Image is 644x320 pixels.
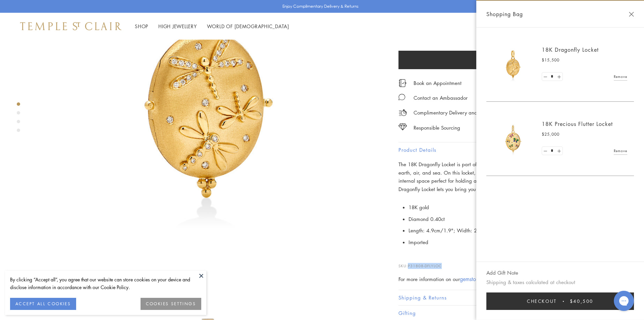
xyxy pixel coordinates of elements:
[542,131,559,138] span: $25,000
[555,147,562,155] a: Set quantity to 2
[414,94,468,102] div: Contact an Ambassador
[141,298,201,310] button: COOKIES SETTINGS
[614,147,627,154] a: Remove
[527,298,557,305] span: Checkout
[486,278,634,286] p: Shipping & taxes calculated at checkout
[17,101,20,137] div: Product gallery navigation
[10,298,76,310] button: ACCEPT ALL COOKIES
[398,124,407,130] img: icon_sourcing.svg
[398,275,624,283] div: For more information on our
[629,12,634,17] button: Close Shopping Bag
[610,288,637,313] iframe: Gorgias live chat messenger
[542,57,559,63] span: $15,500
[398,290,624,305] button: Shipping & Returns
[486,292,634,310] button: Checkout $40,500
[460,275,483,283] a: gemstones
[414,79,462,87] a: Book an Appointment
[158,23,197,30] a: High JewelleryHigh Jewellery
[614,73,627,80] a: Remove
[486,10,523,18] span: Shopping Bag
[135,23,148,30] a: ShopShop
[20,22,121,30] img: Temple St. Clair
[398,161,622,192] span: The 18K Dragonfly Locket is part of the Tree of Life Collection, celebrating all creatures that r...
[398,142,624,157] button: Product Details
[542,73,549,81] a: Set quantity to 0
[414,108,495,117] p: Complimentary Delivery and Returns
[398,108,407,117] img: icon_delivery.svg
[486,269,518,277] button: Add Gift Note
[409,239,428,245] span: Imported
[409,216,445,222] span: Diamond 0.40ct
[414,124,460,132] div: Responsible Sourcing
[398,79,407,87] img: icon_appointment.svg
[570,298,593,305] span: $40,500
[282,3,359,10] p: Enjoy Complimentary Delivery & Returns
[207,23,289,30] a: World of [DEMOGRAPHIC_DATA]World of [DEMOGRAPHIC_DATA]
[135,22,289,31] nav: Main navigation
[408,263,442,268] span: P31808-DFLYLOC
[542,120,613,128] a: 18K Precious Flutter Locket
[10,276,201,291] div: By clicking “Accept all”, you agree that our website can store cookies on your device and disclos...
[542,46,599,53] a: 18K Dragonfly Locket
[398,51,601,69] button: Add to bag
[409,227,501,234] span: Length: 4.9cm/1.9"; Width: 2.8cm/1.1"
[542,147,549,155] a: Set quantity to 0
[409,204,429,211] span: 18K gold
[555,73,562,81] a: Set quantity to 2
[398,94,405,100] img: MessageIcon-01_2.svg
[398,256,624,269] p: SKU:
